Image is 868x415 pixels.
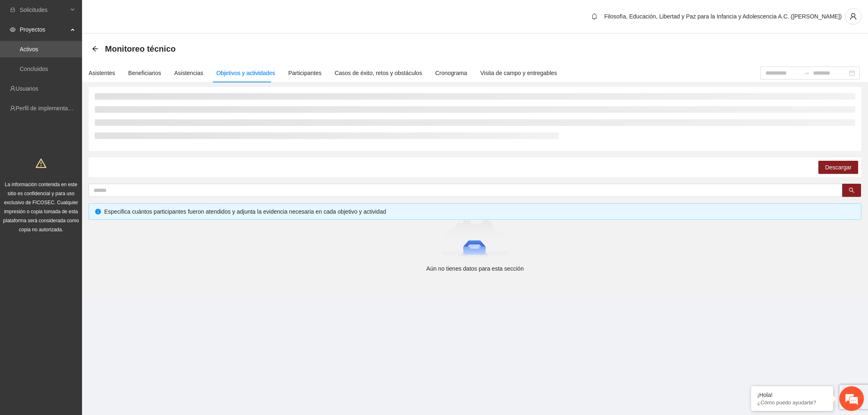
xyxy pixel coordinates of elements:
span: swap-right [803,70,810,76]
span: Proyectos [20,21,68,38]
span: Descargar [825,163,852,172]
a: Activos [20,46,38,52]
span: Filosofía, Educación, Libertad y Paz para la Infancia y Adolescencia A.C. ([PERSON_NAME]) [604,13,842,20]
div: Visita de campo y entregables [480,68,557,78]
div: Casos de éxito, retos y obstáculos [335,68,422,78]
a: Perfil de implementadora [16,105,80,112]
span: info-circle [95,209,101,214]
span: arrow-left [92,46,98,52]
div: ¡Hola! [757,392,827,398]
span: search [849,187,854,194]
span: eye [10,27,16,32]
span: to [803,70,810,76]
button: bell [588,10,601,23]
a: Usuarios [16,85,38,92]
p: ¿Cómo puedo ayudarte? [757,399,827,406]
img: Aún no tienes datos para esta sección [442,220,509,261]
span: user [845,13,861,20]
div: Asistencias [174,68,203,78]
span: bell [588,13,601,20]
div: Back [92,46,98,52]
span: Solicitudes [20,2,68,18]
div: Aún no tienes datos para esta sección [92,264,858,273]
span: warning [36,158,46,169]
button: user [845,8,861,25]
button: Descargar [818,161,858,174]
div: Especifica cuántos participantes fueron atendidos y adjunta la evidencia necesaria en cada objeti... [104,207,855,216]
div: Cronograma [435,68,467,78]
span: inbox [10,7,16,13]
div: Asistentes [89,68,115,78]
div: Participantes [288,68,322,78]
span: La información contenida en este sitio es confidencial y para uso exclusivo de FICOSEC. Cualquier... [3,182,79,233]
a: Concluidos [20,66,48,72]
div: Beneficiarios [128,68,161,78]
button: search [842,184,861,197]
span: Monitoreo técnico [105,42,176,55]
div: Objetivos y actividades [217,68,275,78]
